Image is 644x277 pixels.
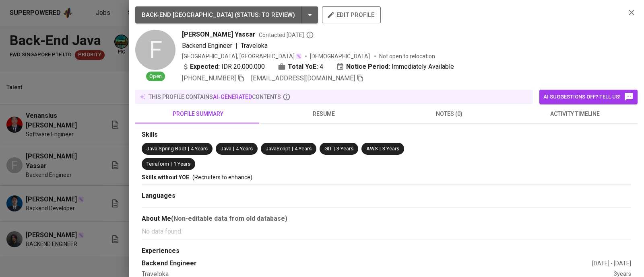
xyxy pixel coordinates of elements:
b: Expected: [190,62,220,72]
span: | [235,41,237,51]
img: magic_wand.svg [295,53,302,60]
span: ( STATUS : To Review ) [235,11,295,18]
span: 3 Years [336,146,353,152]
span: Open [146,73,165,80]
span: [PERSON_NAME] Yassar [182,30,256,39]
div: Backend Engineer [142,259,592,268]
p: Not open to relocation [379,52,435,60]
div: Immediately Available [336,62,454,72]
div: IDR 20.000.000 [182,62,265,72]
span: | [171,160,172,168]
a: edit profile [322,11,381,18]
span: AI suggestions off? Tell us! [543,92,634,102]
div: Languages [142,191,631,201]
span: GIT [324,146,332,152]
div: F [135,30,175,70]
button: BACK-END [GEOGRAPHIC_DATA] (STATUS: To Review) [135,6,318,23]
span: resume [266,109,382,119]
span: BACK-END [GEOGRAPHIC_DATA] [142,11,233,18]
button: edit profile [322,6,381,23]
div: About Me [142,214,631,224]
span: activity timeline [517,109,633,119]
div: Experiences [142,246,631,256]
div: [DATE] - [DATE] [592,259,631,267]
span: 4 [320,62,323,72]
span: 4 Years [295,146,312,152]
span: Traveloka [241,42,268,49]
span: [EMAIL_ADDRESS][DOMAIN_NAME] [251,74,355,82]
span: Java [221,146,231,152]
span: 4 Years [191,146,208,152]
span: AWS [366,146,378,152]
span: JavaScript [266,146,290,152]
span: 3 Years [382,146,399,152]
b: Notice Period: [346,62,390,72]
span: | [292,145,293,153]
span: | [188,145,189,153]
span: edit profile [328,10,374,20]
p: No data found. [142,227,631,236]
span: Skills without YOE [142,174,189,181]
span: [DEMOGRAPHIC_DATA] [310,52,371,60]
p: this profile contains contents [149,93,281,101]
span: AI-generated [213,94,252,100]
span: | [334,145,335,153]
button: AI suggestions off? Tell us! [539,90,638,104]
span: Backend Engineer [182,42,232,49]
svg: By Batam recruiter [306,31,314,39]
div: Skills [142,130,631,140]
span: (Recruiters to enhance) [192,174,252,181]
span: | [380,145,381,153]
span: notes (0) [391,109,507,119]
b: (Non-editable data from old database) [171,215,287,222]
span: Contacted [DATE] [259,31,314,39]
span: [PHONE_NUMBER] [182,74,236,82]
span: profile summary [140,109,256,119]
div: [GEOGRAPHIC_DATA], [GEOGRAPHIC_DATA] [182,52,302,60]
span: Terraform [147,161,169,167]
span: 1 Years [173,161,190,167]
span: Java Spring Boot [147,146,186,152]
span: | [233,145,234,153]
b: Total YoE: [288,62,318,72]
span: 4 Years [236,146,253,152]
